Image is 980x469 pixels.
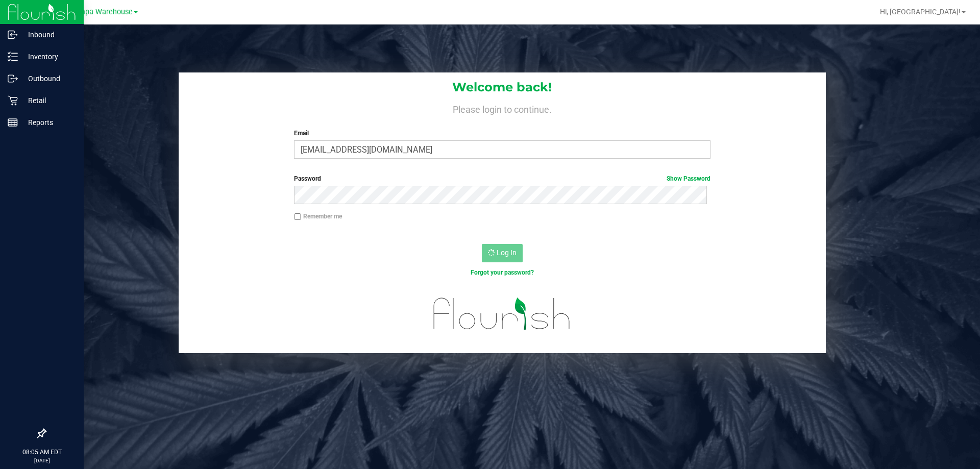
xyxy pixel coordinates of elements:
[179,102,826,114] h4: Please login to continue.
[294,175,321,182] span: Password
[8,117,18,128] inline-svg: Reports
[294,213,301,220] input: Remember me
[8,95,18,106] inline-svg: Retail
[497,249,517,257] span: Log In
[8,73,18,84] inline-svg: Outbound
[8,30,18,40] inline-svg: Inbound
[880,8,961,16] span: Hi, [GEOGRAPHIC_DATA]!
[8,52,18,62] inline-svg: Inventory
[482,244,523,262] button: Log In
[5,448,79,457] p: 08:05 AM EDT
[18,29,79,41] p: Inbound
[5,457,79,464] p: [DATE]
[18,72,79,85] p: Outbound
[421,288,583,340] img: flourish_logo.svg
[18,51,79,63] p: Inventory
[294,212,342,221] label: Remember me
[18,94,79,107] p: Retail
[294,129,710,138] label: Email
[471,269,534,276] a: Forgot your password?
[667,175,710,182] a: Show Password
[70,8,133,16] span: Tampa Warehouse
[18,116,79,129] p: Reports
[179,81,826,94] h1: Welcome back!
